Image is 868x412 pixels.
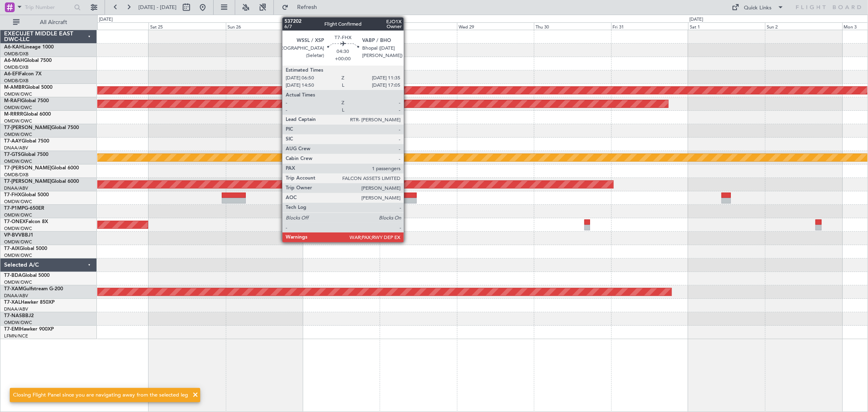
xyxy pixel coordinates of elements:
div: Mon 27 [303,22,380,30]
div: Tue 28 [380,22,457,30]
a: LFMN/NCE [4,333,28,339]
span: T7-GTS [4,152,21,157]
a: DNAA/ABV [4,145,28,151]
div: Sun 26 [226,22,303,30]
a: VP-BVVBBJ1 [4,233,33,238]
span: T7-BDA [4,273,22,278]
div: Fri 31 [611,22,688,30]
div: Sun 2 [765,22,842,30]
span: T7-AIX [4,246,20,251]
span: T7-XAL [4,300,21,305]
span: M-RAFI [4,99,21,103]
a: A6-KAHLineage 1000 [4,45,54,50]
button: Quick Links [728,1,788,14]
a: T7-XALHawker 850XP [4,300,55,305]
span: All Aircraft [21,20,86,25]
a: OMDB/DXB [4,51,28,57]
a: T7-[PERSON_NAME]Global 7500 [4,125,79,130]
span: A6-EFI [4,72,19,77]
div: [DATE] [689,16,703,23]
a: T7-EMIHawker 900XP [4,327,54,332]
div: Closing Flight Panel since you are navigating away from the selected leg [13,391,188,399]
a: A6-MAHGlobal 7500 [4,58,52,63]
span: M-AMBR [4,85,25,90]
a: OMDW/DWC [4,279,32,285]
div: Fri 24 [72,22,149,30]
a: T7-GTSGlobal 7500 [4,152,48,157]
div: Sat 25 [149,22,225,30]
a: OMDB/DXB [4,172,28,178]
a: DNAA/ABV [4,293,28,299]
a: T7-[PERSON_NAME]Global 6000 [4,179,79,184]
span: T7-NAS [4,313,22,318]
a: OMDW/DWC [4,118,32,124]
a: M-AMBRGlobal 5000 [4,85,52,90]
div: Quick Links [744,4,772,12]
span: T7-[PERSON_NAME] [4,166,51,171]
a: OMDW/DWC [4,239,32,245]
a: T7-XAMGulfstream G-200 [4,287,63,291]
a: OMDW/DWC [4,212,32,218]
button: All Aircraft [9,16,88,29]
a: M-RRRRGlobal 6000 [4,112,51,117]
a: T7-P1MPG-650ER [4,206,44,211]
span: T7-EMI [4,327,20,332]
a: OMDW/DWC [4,320,32,326]
a: OMDW/DWC [4,252,32,259]
a: OMDB/DXB [4,78,28,84]
span: T7-AAY [4,139,22,144]
span: [DATE] - [DATE] [138,4,177,11]
span: A6-KAH [4,45,23,50]
button: Refresh [278,1,327,14]
span: T7-P1MP [4,206,24,211]
span: A6-MAH [4,58,24,63]
input: Trip Number [25,1,72,13]
a: T7-BDAGlobal 5000 [4,273,50,278]
span: T7-FHX [4,193,21,197]
a: T7-NASBBJ2 [4,313,34,318]
a: OMDW/DWC [4,131,32,138]
span: Refresh [290,4,324,10]
span: T7-[PERSON_NAME] [4,179,51,184]
span: T7-XAM [4,287,23,291]
a: M-RAFIGlobal 7500 [4,99,49,103]
span: T7-ONEX [4,219,26,224]
span: VP-BVV [4,233,22,238]
div: [DATE] [99,16,113,23]
a: T7-AIXGlobal 5000 [4,246,47,251]
a: OMDW/DWC [4,199,32,205]
span: M-RRRR [4,112,23,117]
a: OMDW/DWC [4,105,32,111]
a: OMDW/DWC [4,91,32,97]
a: OMDW/DWC [4,226,32,232]
div: Sat 1 [688,22,765,30]
a: DNAA/ABV [4,306,28,312]
a: T7-[PERSON_NAME]Global 6000 [4,166,79,171]
div: Thu 30 [534,22,611,30]
a: T7-AAYGlobal 7500 [4,139,49,144]
a: OMDB/DXB [4,64,28,70]
span: T7-[PERSON_NAME] [4,125,51,130]
a: A6-EFIFalcon 7X [4,72,42,77]
a: T7-FHXGlobal 5000 [4,193,49,197]
a: T7-ONEXFalcon 8X [4,219,48,224]
div: Wed 29 [457,22,534,30]
a: OMDW/DWC [4,158,32,164]
a: DNAA/ABV [4,185,28,191]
